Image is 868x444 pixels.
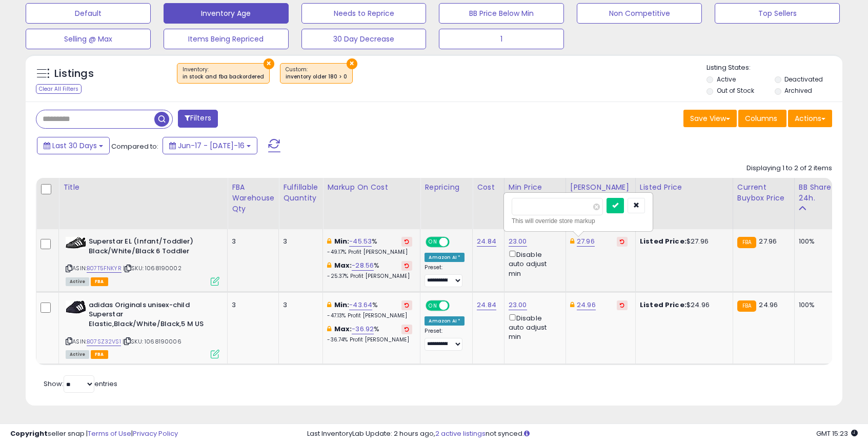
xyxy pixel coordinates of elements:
div: inventory older 180 > 0 [286,73,347,80]
i: Revert to store-level Min Markup [405,239,409,244]
p: -25.37% Profit [PERSON_NAME] [327,273,412,280]
span: ON [427,238,440,247]
div: Repricing [425,182,468,193]
div: % [327,237,412,256]
span: FBA [91,277,108,286]
p: -47.13% Profit [PERSON_NAME] [327,312,412,319]
th: The percentage added to the cost of goods (COGS) that forms the calculator for Min & Max prices. [323,178,420,229]
div: 100% [799,237,833,246]
span: FBA [91,350,108,359]
div: Amazon AI * [425,316,465,326]
b: adidas Originals unisex-child Superstar Elastic,Black/White/Black,5 M US [89,300,213,332]
span: 24.96 [759,300,778,310]
small: FBA [737,300,756,312]
a: -45.53 [349,236,372,247]
button: Columns [738,110,786,127]
label: Active [717,75,736,84]
a: B07T5FNKYR [87,264,122,273]
a: Privacy Policy [133,429,178,438]
div: Title [63,182,223,193]
a: 2 active listings [435,429,486,438]
button: Default [26,3,151,24]
p: -49.17% Profit [PERSON_NAME] [327,249,412,256]
span: Columns [745,113,777,124]
a: 23.00 [509,300,527,310]
button: Last 30 Days [37,137,110,154]
div: % [327,300,412,319]
button: Selling @ Max [26,29,151,49]
p: Listing States: [706,63,842,73]
small: FBA [737,237,756,248]
h5: Listings [54,67,94,81]
button: Jun-17 - [DATE]-16 [163,137,257,154]
div: Amazon AI * [425,253,465,262]
button: 30 Day Decrease [301,29,427,49]
button: × [347,58,357,69]
span: Inventory : [183,66,264,81]
div: 3 [232,237,271,246]
button: Inventory Age [164,3,289,24]
i: This overrides the store level max markup for this listing [327,262,331,269]
span: All listings currently available for purchase on Amazon [66,277,89,286]
i: This overrides the store level min markup for this listing [327,238,331,245]
a: 23.00 [509,236,527,247]
div: BB Share 24h. [799,182,836,204]
div: % [327,325,412,344]
div: Disable auto adjust min [509,249,558,278]
a: 24.84 [477,236,496,247]
img: 41cexsTlqcL._SL40_.jpg [66,300,86,314]
label: Archived [784,86,812,95]
span: Last 30 Days [52,140,97,151]
p: -36.74% Profit [PERSON_NAME] [327,336,412,344]
div: Preset: [425,328,465,351]
button: Save View [683,110,737,127]
a: -36.92 [352,324,374,334]
b: Max: [334,260,352,270]
a: 24.96 [577,300,596,310]
div: Preset: [425,264,465,287]
span: OFF [448,301,465,310]
div: 3 [283,300,315,310]
button: Non Competitive [577,3,702,24]
div: $27.96 [640,237,725,246]
button: Top Sellers [715,3,840,24]
div: Displaying 1 to 2 of 2 items [746,164,832,173]
span: 27.96 [759,236,777,246]
label: Out of Stock [717,86,754,95]
div: Min Price [509,182,561,193]
div: 100% [799,300,833,310]
div: ASIN: [66,237,219,285]
button: Needs to Reprice [301,3,427,24]
div: Disable auto adjust min [509,312,558,342]
div: $24.96 [640,300,725,310]
b: Superstar EL (Infant/Toddler) Black/White/Black 6 Toddler [89,237,213,258]
div: ASIN: [66,300,219,357]
span: Custom: [286,66,347,81]
b: Max: [334,324,352,334]
span: All listings currently available for purchase on Amazon [66,350,89,359]
div: 3 [283,237,315,246]
a: Terms of Use [88,429,131,438]
span: Jun-17 - [DATE]-16 [178,140,245,151]
button: BB Price Below Min [439,3,564,24]
div: Fulfillable Quantity [283,182,318,204]
div: Cost [477,182,500,193]
button: Items Being Repriced [164,29,289,49]
div: Last InventoryLab Update: 2 hours ago, not synced. [307,429,858,439]
div: This will override store markup [512,216,645,226]
a: 27.96 [577,236,595,247]
span: OFF [448,238,465,247]
button: Actions [788,110,832,127]
button: × [264,58,274,69]
span: | SKU: 1068190002 [123,264,181,272]
div: Markup on Cost [327,182,416,193]
span: ON [427,301,440,310]
a: B07SZ32VS1 [87,337,121,346]
b: Listed Price: [640,300,687,310]
button: Filters [178,110,218,128]
span: | SKU: 1068190006 [123,337,181,346]
a: 24.84 [477,300,496,310]
div: Clear All Filters [36,84,82,94]
span: 2025-08-16 15:23 GMT [816,429,858,438]
div: Listed Price [640,182,729,193]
